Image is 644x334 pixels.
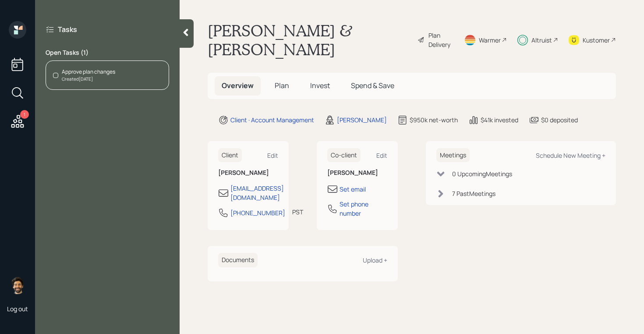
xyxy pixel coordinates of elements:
[541,115,578,124] div: $0 deposited
[267,151,278,160] div: Edit
[62,76,115,82] div: Created [DATE]
[351,81,394,90] span: Spend & Save
[340,199,387,218] div: Set phone number
[218,169,278,177] h6: [PERSON_NAME]
[310,81,330,90] span: Invest
[452,189,495,198] div: 7 Past Meeting s
[275,81,289,90] span: Plan
[218,148,242,163] h6: Client
[58,25,77,34] label: Tasks
[376,151,387,160] div: Edit
[46,48,169,57] label: Open Tasks ( 1 )
[481,115,518,124] div: $41k invested
[428,31,453,49] div: Plan Delivery
[20,110,29,119] div: 1
[327,148,361,163] h6: Co-client
[436,148,470,163] h6: Meetings
[7,305,28,313] div: Log out
[340,185,366,194] div: Set email
[410,115,458,124] div: $950k net-worth
[337,115,387,124] div: [PERSON_NAME]
[62,68,115,76] div: Approve plan changes
[230,115,314,124] div: Client · Account Management
[230,184,284,202] div: [EMAIL_ADDRESS][DOMAIN_NAME]
[479,36,501,45] div: Warmer
[292,207,303,217] div: PST
[230,208,285,217] div: [PHONE_NUMBER]
[583,36,610,45] div: Kustomer
[218,253,258,267] h6: Documents
[327,169,387,177] h6: [PERSON_NAME]
[452,169,512,178] div: 0 Upcoming Meeting s
[208,21,410,59] h1: [PERSON_NAME] & [PERSON_NAME]
[531,36,552,45] div: Altruist
[9,277,26,294] img: eric-schwartz-headshot.png
[363,256,387,264] div: Upload +
[222,81,254,90] span: Overview
[536,151,605,160] div: Schedule New Meeting +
